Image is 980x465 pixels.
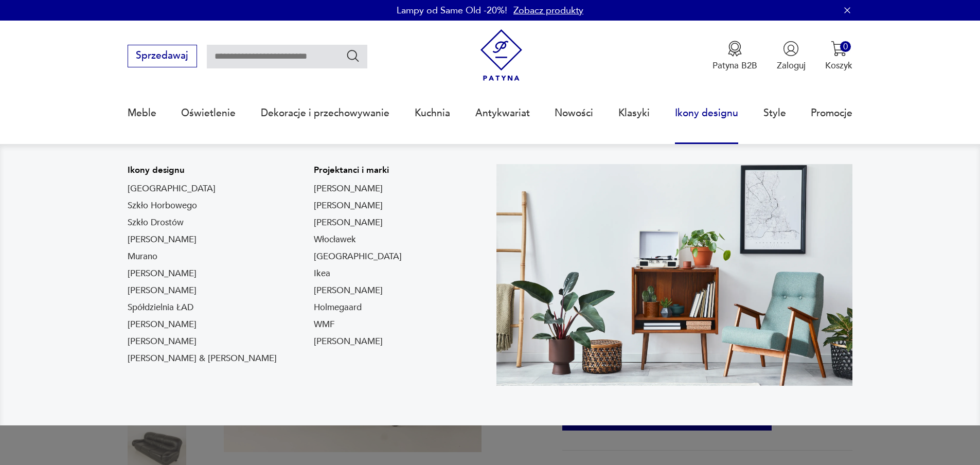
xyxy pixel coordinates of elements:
[831,41,847,57] img: Ikona koszyka
[811,90,852,137] a: Promocje
[314,164,402,176] p: Projektanci i marki
[128,90,156,137] a: Meble
[128,183,216,195] a: [GEOGRAPHIC_DATA]
[712,60,757,71] p: Patyna B2B
[415,90,450,137] a: Kuchnia
[825,60,852,71] p: Koszyk
[555,90,593,137] a: Nowości
[128,301,193,314] a: Spółdzielnia ŁAD
[128,234,197,246] a: [PERSON_NAME]
[128,200,197,212] a: Szkło Horbowego
[314,284,383,297] a: [PERSON_NAME]
[513,4,583,17] a: Zobacz produkty
[712,41,757,71] button: Patyna B2B
[475,29,527,81] img: Patyna - sklep z meblami i dekoracjami vintage
[128,45,197,67] button: Sprzedawaj
[128,164,277,176] p: Ikony designu
[825,41,852,71] button: 0Koszyk
[128,52,197,61] a: Sprzedawaj
[261,90,389,137] a: Dekoracje i przechowywanie
[783,41,799,57] img: Ikonka użytkownika
[475,90,530,137] a: Antykwariat
[128,318,197,331] a: [PERSON_NAME]
[128,267,197,280] a: [PERSON_NAME]
[128,352,277,365] a: [PERSON_NAME] & [PERSON_NAME]
[128,217,184,229] a: Szkło Drostów
[712,41,757,71] a: Ikona medaluPatyna B2B
[397,4,507,17] p: Lampy od Same Old -20%!
[314,234,356,246] a: Włocławek
[314,267,330,280] a: Ikea
[128,284,197,297] a: [PERSON_NAME]
[314,217,383,229] a: [PERSON_NAME]
[675,90,738,137] a: Ikony designu
[181,90,236,137] a: Oświetlenie
[763,90,786,137] a: Style
[346,48,361,63] button: Szukaj
[314,301,362,314] a: Holmegaard
[314,335,383,348] a: [PERSON_NAME]
[777,41,806,71] button: Zaloguj
[496,164,853,386] img: Meble
[128,251,157,263] a: Murano
[314,200,383,212] a: [PERSON_NAME]
[314,251,402,263] a: [GEOGRAPHIC_DATA]
[840,41,851,52] div: 0
[727,41,743,57] img: Ikona medalu
[777,60,806,71] p: Zaloguj
[314,318,335,331] a: WMF
[128,335,197,348] a: [PERSON_NAME]
[314,183,383,195] a: [PERSON_NAME]
[618,90,650,137] a: Klasyki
